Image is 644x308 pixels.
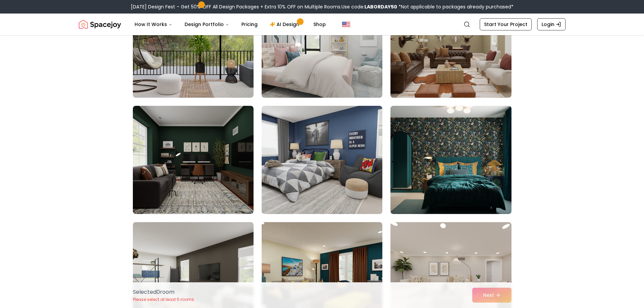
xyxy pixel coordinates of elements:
[308,18,331,31] a: Shop
[341,3,397,10] span: Use code:
[129,18,331,31] nav: Main
[342,20,350,28] img: United States
[133,297,194,302] p: Please select at least 5 rooms
[79,18,121,31] img: Spacejoy Logo
[262,106,382,214] img: Room room-47
[131,3,514,10] div: [DATE] Design Fest – Get 50% OFF All Design Packages + Extra 10% OFF on Multiple Rooms.
[133,288,194,296] p: Selected 0 room
[390,106,511,214] img: Room room-48
[537,18,566,30] a: Login
[133,106,254,214] img: Room room-46
[129,18,178,31] button: How It Works
[397,3,514,10] span: *Not applicable to packages already purchased*
[480,18,532,30] a: Start Your Project
[179,18,235,31] button: Design Portfolio
[364,3,397,10] b: LABORDAY50
[79,14,566,35] nav: Global
[264,18,307,31] a: AI Design
[236,18,263,31] a: Pricing
[79,18,121,31] a: Spacejoy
